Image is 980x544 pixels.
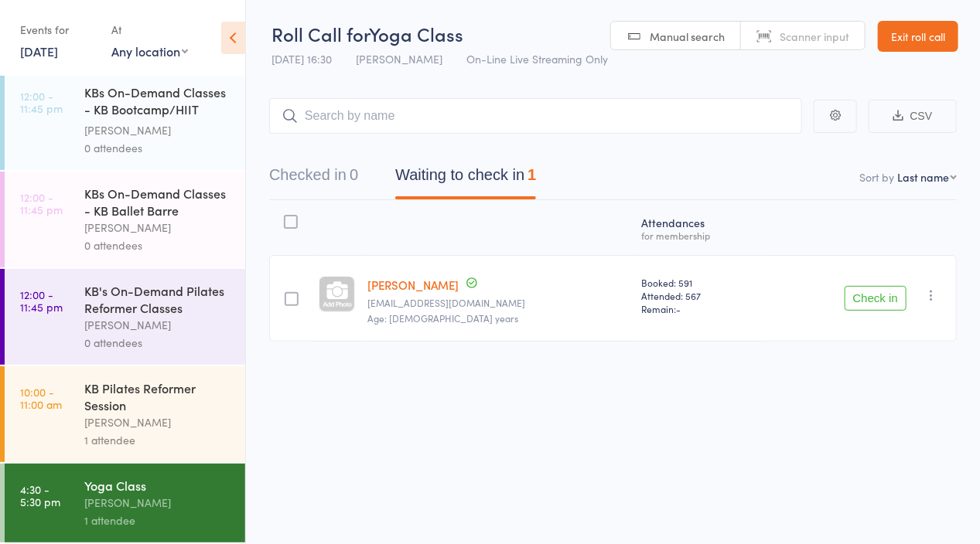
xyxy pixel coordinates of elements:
[20,191,63,216] time: 12:00 - 11:45 pm
[641,230,760,240] div: for membership
[20,386,62,410] time: 10:00 - 11:00 am
[395,158,536,199] button: Waiting to check in1
[84,334,232,352] div: 0 attendees
[635,207,766,248] div: Atten­dances
[84,236,232,254] div: 0 attendees
[20,42,58,59] a: [DATE]
[5,366,245,462] a: 10:00 -11:00 amKB Pilates Reformer Session[PERSON_NAME]1 attendee
[878,21,958,52] a: Exit roll call
[84,379,232,413] div: KB Pilates Reformer Session
[869,100,957,133] button: CSV
[84,413,232,431] div: [PERSON_NAME]
[20,483,60,508] time: 4:30 - 5:30 pm
[84,494,232,512] div: [PERSON_NAME]
[650,29,725,44] span: Manual search
[84,185,232,219] div: KBs On-Demand Classes - KB Ballet Barre
[859,169,894,185] label: Sort by
[269,158,358,199] button: Checked in0
[356,51,442,66] span: [PERSON_NAME]
[845,286,907,311] button: Check in
[269,98,802,134] input: Search by name
[641,289,760,302] span: Attended: 567
[780,29,849,44] span: Scanner input
[466,51,608,66] span: On-Line Live Streaming Only
[676,302,681,315] span: -
[20,288,63,313] time: 12:00 - 11:45 pm
[111,42,188,59] div: Any location
[111,17,188,42] div: At
[369,21,463,46] span: Yoga Class
[84,316,232,334] div: [PERSON_NAME]
[350,166,358,183] div: 0
[84,139,232,157] div: 0 attendees
[20,90,63,114] time: 12:00 - 11:45 pm
[84,219,232,236] div: [PERSON_NAME]
[84,121,232,139] div: [PERSON_NAME]
[5,172,245,267] a: 12:00 -11:45 pmKBs On-Demand Classes - KB Ballet Barre[PERSON_NAME]0 attendees
[641,302,760,315] span: Remain:
[367,297,629,308] small: rchoudhu@musd.org
[641,276,760,289] span: Booked: 591
[271,51,332,66] span: [DATE] 16:30
[84,431,232,449] div: 1 attendee
[84,512,232,529] div: 1 attendee
[5,269,245,365] a: 12:00 -11:45 pmKB's On-Demand Pilates Reformer Classes[PERSON_NAME]0 attendees
[84,282,232,316] div: KB's On-Demand Pilates Reformer Classes
[20,17,96,42] div: Events for
[84,83,232,121] div: KBs On-Demand Classes - KB Bootcamp/HIIT Workout
[271,21,369,46] span: Roll Call for
[84,477,232,494] div: Yoga Class
[367,311,518,325] span: Age: [DEMOGRAPHIC_DATA] years
[5,70,245,170] a: 12:00 -11:45 pmKBs On-Demand Classes - KB Bootcamp/HIIT Workout[PERSON_NAME]0 attendees
[528,166,536,183] div: 1
[897,169,949,185] div: Last name
[5,464,245,542] a: 4:30 -5:30 pmYoga Class[PERSON_NAME]1 attendee
[367,277,459,293] a: [PERSON_NAME]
